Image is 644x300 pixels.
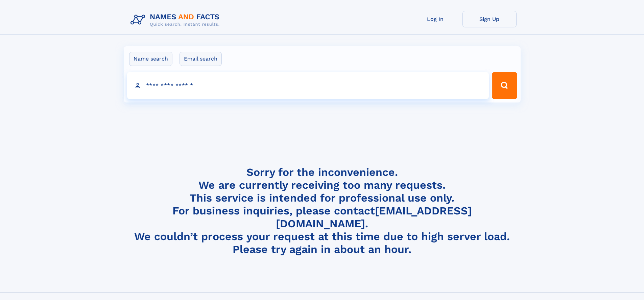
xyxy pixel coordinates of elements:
[492,72,517,99] button: Search Button
[129,52,172,66] label: Name search
[128,166,517,256] h4: Sorry for the inconvenience. We are currently receiving too many requests. This service is intend...
[462,11,517,27] a: Sign Up
[180,52,222,66] label: Email search
[127,72,489,99] input: search input
[276,204,472,230] a: [EMAIL_ADDRESS][DOMAIN_NAME]
[128,11,225,29] img: Logo Names and Facts
[408,11,462,27] a: Log In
